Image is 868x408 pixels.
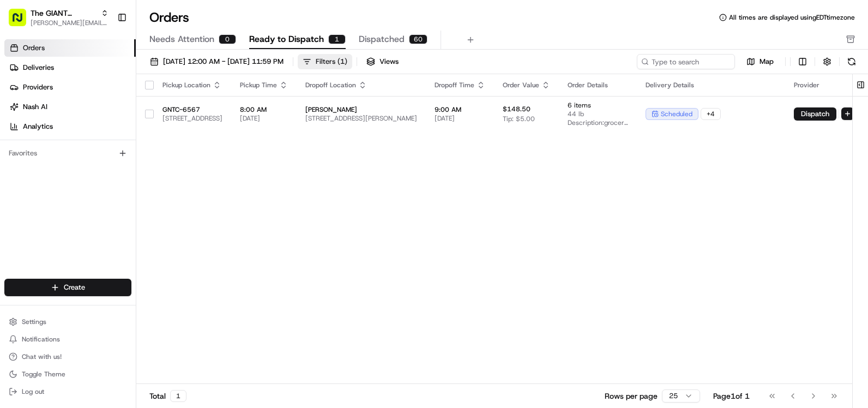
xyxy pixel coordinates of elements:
span: Ready to Dispatch [249,33,324,46]
div: Start new chat [37,104,179,115]
div: Order Details [568,81,628,89]
span: Chat with us! [22,352,62,361]
button: Toggle Theme [4,367,131,382]
button: Refresh [844,54,859,69]
span: [PERSON_NAME] [305,105,417,114]
p: Welcome 👋 [11,44,198,61]
span: [DATE] 12:00 AM - [DATE] 11:59 PM [163,57,284,67]
span: Map [759,57,774,67]
span: Views [379,57,399,67]
div: Provider [794,81,854,89]
button: Map [739,55,781,68]
a: Nash AI [4,98,136,116]
span: [DATE] [240,114,288,123]
div: Pickup Time [240,81,288,89]
div: Order Value [503,81,550,89]
button: Start new chat [185,107,198,121]
div: Dropoff Location [305,81,417,89]
span: scheduled [661,110,692,118]
a: Orders [4,39,136,57]
div: Favorites [4,145,131,162]
span: Orders [23,43,45,53]
a: Deliveries [4,59,136,76]
h1: Orders [149,9,189,26]
a: Analytics [4,118,136,135]
span: Deliveries [23,63,54,73]
a: 📗Knowledge Base [7,154,88,173]
input: Clear [28,70,180,82]
span: Dispatched [359,33,405,46]
span: [STREET_ADDRESS][PERSON_NAME] [305,114,417,123]
div: 60 [409,34,427,44]
button: Notifications [4,332,131,347]
button: The GIANT Company[PERSON_NAME][EMAIL_ADDRESS][PERSON_NAME][DOMAIN_NAME] [4,4,113,31]
span: [DATE] [435,114,485,123]
img: 1736555255976-a54dd68f-1ca7-489b-9aae-adbdc363a1c4 [11,104,31,124]
div: Total [149,390,186,402]
button: [DATE] 12:00 AM - [DATE] 11:59 PM [145,54,288,69]
a: Providers [4,79,136,96]
button: Views [361,54,403,69]
img: Nash [11,11,33,33]
div: Filters [316,57,347,67]
span: ( 1 ) [337,57,347,67]
a: Powered byPylon [77,184,132,193]
div: 💻 [92,159,101,168]
div: Delivery Details [646,81,776,89]
span: Description: grocery bags [568,118,628,127]
span: Needs Attention [149,33,214,46]
div: Pickup Location [162,81,222,89]
a: 💻API Documentation [88,154,179,173]
div: We're available if you need us! [37,115,138,124]
span: Tip: $5.00 [503,115,535,123]
button: The GIANT Company [31,8,97,19]
div: 1 [170,390,186,402]
span: Nash AI [23,102,47,112]
div: Page 1 of 1 [713,391,750,401]
button: Settings [4,314,131,329]
button: [PERSON_NAME][EMAIL_ADDRESS][PERSON_NAME][DOMAIN_NAME] [31,19,108,27]
button: Create [4,279,131,296]
span: Create [64,283,85,292]
span: 6 items [568,101,628,110]
span: Providers [23,82,53,92]
p: Rows per page [605,391,658,401]
span: All times are displayed using EDT timezone [729,13,855,22]
button: Dispatch [794,107,836,121]
span: Settings [22,317,46,326]
div: 📗 [11,159,20,168]
div: Dropoff Time [435,81,485,89]
span: GNTC-6567 [162,105,222,114]
span: 9:00 AM [435,105,485,114]
span: Log out [22,387,44,396]
div: + 4 [701,108,721,120]
span: Notifications [22,335,60,344]
span: [STREET_ADDRESS] [162,114,222,123]
span: Pylon [108,185,132,193]
button: Chat with us! [4,349,131,364]
div: 0 [219,34,236,44]
button: Log out [4,384,131,399]
span: Analytics [23,122,53,131]
button: Filters(1) [298,54,352,69]
input: Type to search [637,54,735,69]
span: Knowledge Base [22,158,83,169]
span: Toggle Theme [22,370,65,379]
span: API Documentation [103,158,175,169]
span: 8:00 AM [240,105,288,114]
span: 44 lb [568,110,628,118]
span: $148.50 [503,105,531,113]
div: 1 [328,34,346,44]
